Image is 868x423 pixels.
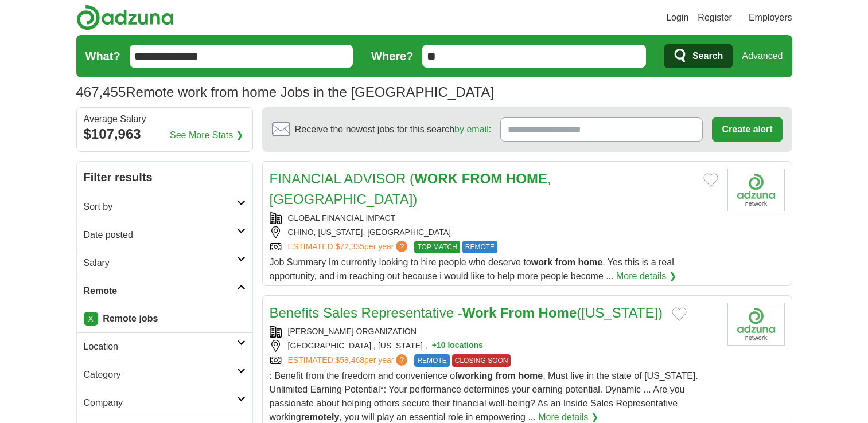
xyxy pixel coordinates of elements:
[77,277,252,305] a: Remote
[170,128,243,142] a: See More Stats ❯
[371,48,413,65] label: Where?
[77,221,252,249] a: Date posted
[77,361,252,389] a: Category
[76,82,126,103] span: 467,455
[77,193,252,221] a: Sort by
[84,368,237,382] h2: Category
[84,228,237,242] h2: Date posted
[288,241,410,253] a: ESTIMATED:$72,335per year?
[396,241,407,252] span: ?
[77,389,252,417] a: Company
[76,84,495,100] h1: Remote work from home Jobs in the [GEOGRAPHIC_DATA]
[500,305,535,320] strong: From
[432,340,483,352] button: +10 locations
[672,307,687,321] button: Add to favorite jobs
[270,257,674,281] span: Job Summary Im currently looking to hire people who deserve to . Yes this is a real opportunity, ...
[396,354,407,366] span: ?
[270,305,663,320] a: Benefits Sales Representative -Work From Home([US_STATE])
[270,371,698,422] span: : Benefit from the freedom and convenience of . Must live in the state of [US_STATE]. Unlimited E...
[506,171,547,186] strong: HOME
[414,241,460,253] span: TOP MATCH
[84,312,98,326] a: X
[85,48,120,65] label: What?
[84,284,237,298] h2: Remote
[76,5,174,30] img: Adzuna logo
[432,340,437,352] span: +
[414,354,449,367] span: REMOTE
[539,305,577,320] strong: Home
[295,123,491,136] span: Receive the newest jobs for this search :
[270,326,718,338] div: [PERSON_NAME] ORGANIZATION
[84,200,237,214] h2: Sort by
[454,124,489,134] a: by email
[698,11,732,25] a: Register
[270,212,718,224] div: GLOBAL FINANCIAL IMPACT
[578,257,603,267] strong: home
[452,354,511,367] span: CLOSING SOON
[692,45,723,68] span: Search
[666,11,688,25] a: Login
[84,115,246,124] div: Average Salary
[496,371,516,381] strong: from
[727,169,785,211] img: Company logo
[462,171,503,186] strong: FROM
[703,173,718,187] button: Add to favorite jobs
[301,412,340,422] strong: remotely
[616,269,676,283] a: More details ❯
[77,249,252,277] a: Salary
[335,242,364,251] span: $72,335
[270,171,551,207] a: FINANCIAL ADVISOR (WORK FROM HOME, [GEOGRAPHIC_DATA])
[664,44,733,68] button: Search
[103,314,158,323] strong: Remote jobs
[335,355,364,365] span: $58,468
[84,256,237,270] h2: Salary
[77,332,252,361] a: Location
[519,371,543,381] strong: home
[531,257,552,267] strong: work
[84,124,246,144] div: $107,963
[462,241,497,253] span: REMOTE
[555,257,576,267] strong: from
[84,396,237,410] h2: Company
[270,226,718,238] div: CHINO, [US_STATE], [GEOGRAPHIC_DATA]
[270,340,718,352] div: [GEOGRAPHIC_DATA] , [US_STATE] ,
[77,162,252,193] h2: Filter results
[749,11,792,25] a: Employers
[458,371,493,381] strong: working
[727,303,785,346] img: Company logo
[742,45,783,68] a: Advanced
[84,340,237,354] h2: Location
[712,117,782,142] button: Create alert
[462,305,497,320] strong: Work
[288,354,410,367] a: ESTIMATED:$58,468per year?
[414,171,458,186] strong: WORK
